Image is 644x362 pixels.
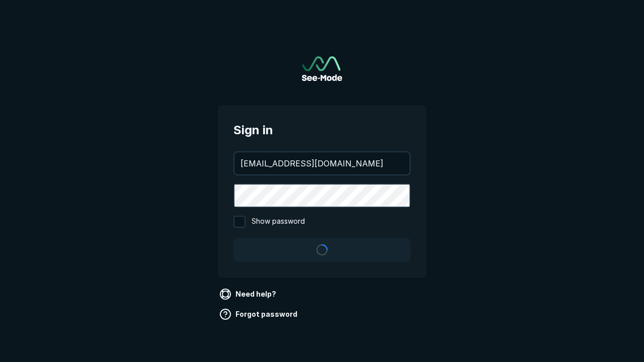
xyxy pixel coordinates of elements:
a: Go to sign in [302,56,342,81]
a: Need help? [217,286,280,302]
img: See-Mode Logo [302,56,342,81]
a: Forgot password [217,306,301,322]
span: Show password [252,216,305,228]
input: your@email.com [234,152,410,174]
span: Sign in [233,121,411,139]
